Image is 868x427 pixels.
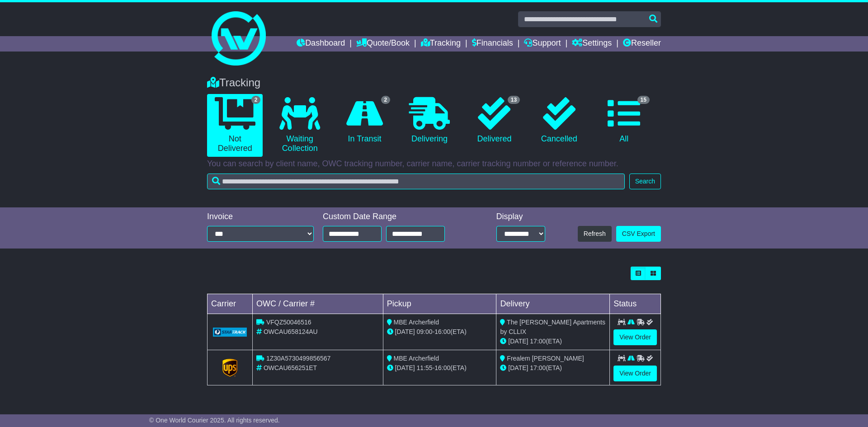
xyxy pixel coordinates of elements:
[149,417,280,424] span: © One World Courier 2025. All rights reserved.
[421,36,461,52] a: Tracking
[467,94,522,147] a: 13 Delivered
[530,338,546,345] span: 17:00
[266,319,311,326] span: VFQZ50046516
[207,94,263,157] a: 2 Not Delivered
[500,337,606,346] div: (ETA)
[253,294,383,314] td: OWC / Carrier #
[434,328,450,335] span: 16:00
[387,327,493,337] div: - (ETA)
[596,94,652,147] a: 15 All
[387,363,493,373] div: - (ETA)
[356,36,410,52] a: Quote/Book
[337,94,392,147] a: 2 In Transit
[637,96,650,104] span: 15
[508,364,528,371] span: [DATE]
[496,212,545,222] div: Display
[496,294,610,314] td: Delivery
[207,212,314,222] div: Invoice
[578,226,612,242] button: Refresh
[500,319,605,335] span: The [PERSON_NAME] Apartments by CLLIX
[208,294,253,314] td: Carrier
[530,364,546,371] span: 17:00
[383,294,496,314] td: Pickup
[472,36,513,52] a: Financials
[417,364,433,371] span: 11:55
[207,159,661,169] p: You can search by client name, OWC tracking number, carrier name, carrier tracking number or refe...
[222,359,238,377] img: GetCarrierServiceLogo
[417,328,433,335] span: 09:00
[401,94,457,147] a: Delivering
[394,355,439,362] span: MBE Archerfield
[508,96,520,104] span: 13
[203,76,665,89] div: Tracking
[507,355,584,362] span: Frealem [PERSON_NAME]
[272,94,327,157] a: Waiting Collection
[613,366,657,381] a: View Order
[381,96,391,104] span: 2
[500,363,606,373] div: (ETA)
[616,226,661,242] a: CSV Export
[395,364,415,371] span: [DATE]
[394,319,439,326] span: MBE Archerfield
[323,212,468,222] div: Custom Date Range
[629,174,661,189] button: Search
[434,364,450,371] span: 16:00
[297,36,345,52] a: Dashboard
[395,328,415,335] span: [DATE]
[264,328,318,335] span: OWCAU658124AU
[531,94,587,147] a: Cancelled
[251,96,261,104] span: 2
[264,364,317,371] span: OWCAU656251ET
[266,355,330,362] span: 1Z30A5730499856567
[572,36,612,52] a: Settings
[524,36,561,52] a: Support
[623,36,661,52] a: Reseller
[610,294,661,314] td: Status
[613,329,657,345] a: View Order
[508,338,528,345] span: [DATE]
[213,328,247,337] img: GetCarrierServiceLogo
